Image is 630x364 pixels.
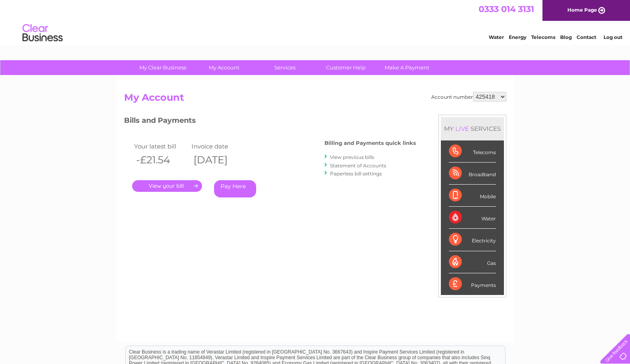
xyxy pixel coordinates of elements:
h4: Billing and Payments quick links [324,140,416,146]
th: -£21.54 [132,152,190,168]
a: Contact [577,34,596,40]
a: Customer Help [313,60,379,75]
a: Make A Payment [374,60,440,75]
td: Invoice date [190,141,247,152]
a: Paperless bill settings [330,171,382,177]
h2: My Account [124,92,506,107]
a: Blog [560,34,572,40]
th: [DATE] [190,152,247,168]
a: Telecoms [531,34,555,40]
div: Mobile [449,185,496,207]
a: My Clear Business [130,60,196,75]
a: Energy [509,34,526,40]
a: My Account [191,60,257,75]
div: Gas [449,251,496,273]
img: logo.png [22,21,63,45]
a: Water [489,34,504,40]
div: Clear Business is a trading name of Verastar Limited (registered in [GEOGRAPHIC_DATA] No. 3667643... [126,4,505,39]
div: MY SERVICES [441,117,504,140]
a: Log out [603,34,622,40]
div: Electricity [449,229,496,251]
a: . [132,180,202,192]
div: LIVE [454,125,471,132]
div: Telecoms [449,140,496,163]
a: View previous bills [330,154,374,160]
div: Payments [449,273,496,295]
td: Your latest bill [132,141,190,152]
h3: Bills and Payments [124,115,416,129]
a: Pay Here [214,180,256,197]
div: Account number [431,92,506,102]
a: Services [252,60,318,75]
a: Statement of Accounts [330,163,386,169]
div: Broadband [449,163,496,185]
div: Water [449,207,496,229]
a: 0333 014 3131 [479,4,534,14]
